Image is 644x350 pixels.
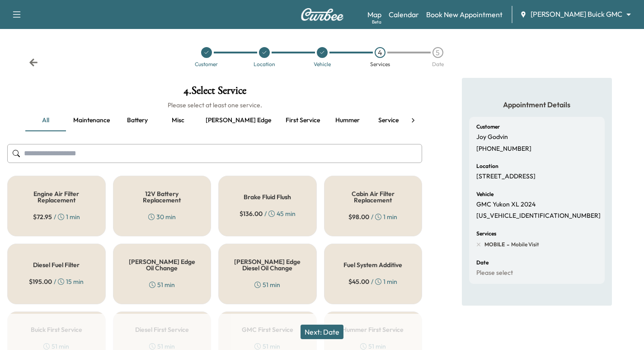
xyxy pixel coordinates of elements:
[348,212,397,221] div: / 1 min
[476,269,513,277] p: Please select
[484,241,505,248] span: MOBILE
[367,9,381,20] a: MapBeta
[327,110,368,131] button: Hummer
[509,241,539,248] span: Mobile Visit
[240,209,296,218] div: / 45 min
[505,240,509,249] span: -
[254,280,280,289] div: 51 min
[368,110,409,131] button: Service
[244,194,291,200] h5: Brake Fluid Flush
[343,262,402,268] h5: Fuel System Additive
[29,277,84,286] div: / 15 min
[348,212,369,221] span: $ 98.00
[29,58,38,67] div: Back
[128,259,197,271] h5: [PERSON_NAME] Edge Oil Change
[476,173,536,181] p: [STREET_ADDRESS]
[476,133,508,141] p: Joy Godvin
[278,110,327,131] button: First service
[117,110,158,131] button: Battery
[7,85,422,101] h1: 4 . Select Service
[22,191,91,203] h5: Engine Air Filter Replacement
[372,19,381,25] div: Beta
[33,212,52,221] span: $ 72.95
[469,100,605,110] h5: Appointment Details
[476,124,500,129] h6: Customer
[301,8,344,21] img: Curbee Logo
[476,260,489,265] h6: Date
[301,325,343,339] button: Next: Date
[370,62,390,67] div: Services
[25,110,66,131] button: all
[375,47,385,58] div: 4
[339,191,408,203] h5: Cabin Air Filter Replacement
[33,212,80,221] div: / 1 min
[476,212,601,220] p: [US_VEHICLE_IDENTIFICATION_NUMBER]
[432,47,443,58] div: 5
[531,9,622,19] span: [PERSON_NAME] Buick GMC
[389,9,419,20] a: Calendar
[195,62,218,67] div: Customer
[66,110,117,131] button: Maintenance
[476,145,531,153] p: [PHONE_NUMBER]
[476,231,496,236] h6: Services
[426,9,503,20] a: Book New Appointment
[29,277,52,286] span: $ 195.00
[198,110,278,131] button: [PERSON_NAME] edge
[233,259,302,271] h5: [PERSON_NAME] Edge Diesel Oil Change
[25,110,404,131] div: basic tabs example
[432,62,444,67] div: Date
[348,277,369,286] span: $ 45.00
[476,192,494,197] h6: Vehicle
[33,262,80,268] h5: Diesel Fuel Filter
[158,110,198,131] button: Misc
[314,62,331,67] div: Vehicle
[7,101,422,110] h6: Please select at least one service.
[476,201,536,209] p: GMC Yukon XL 2024
[128,191,197,203] h5: 12V Battery Replacement
[254,62,275,67] div: Location
[148,212,176,221] div: 30 min
[476,163,498,169] h6: Location
[149,280,175,289] div: 51 min
[240,209,263,218] span: $ 136.00
[348,277,397,286] div: / 1 min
